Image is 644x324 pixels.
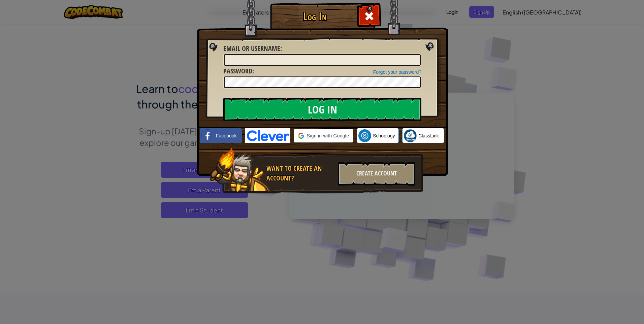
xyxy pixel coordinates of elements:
[404,129,417,142] img: classlink-logo-small.png
[266,164,334,183] div: Want to create an account?
[418,132,439,139] span: ClassLink
[223,98,421,121] input: Log In
[223,66,254,76] label: :
[307,132,349,139] span: Sign in with Google
[294,129,353,142] div: Sign in with Google
[338,162,415,186] div: Create Account
[223,66,252,75] span: Password
[373,69,421,75] a: Forgot your password?
[216,132,236,139] span: Facebook
[223,44,282,54] label: :
[373,132,395,139] span: Schoology
[358,129,371,142] img: schoology.png
[201,129,214,142] img: facebook_small.png
[272,10,358,22] h1: Log In
[245,128,290,143] img: clever-logo-blue.png
[223,44,280,53] span: Email or Username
